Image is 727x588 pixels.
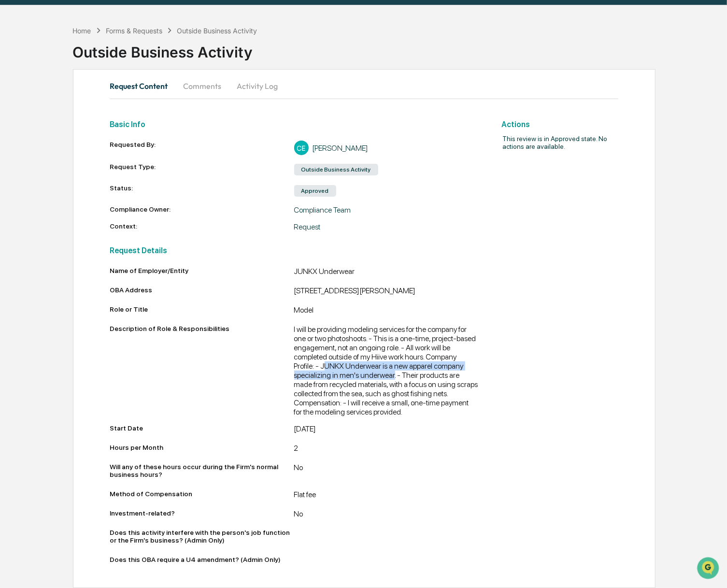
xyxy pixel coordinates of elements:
div: Request [294,222,479,231]
div: Start Date [110,424,294,432]
h2: This review is in Approved state. No actions are available. [478,135,618,150]
div: [DATE] [294,424,479,436]
div: 2 [294,444,479,455]
div: Description of Role & Responsibilities [110,325,294,413]
a: Powered byPylon [68,163,117,171]
div: Method of Compensation [110,490,294,498]
div: Request Type: [110,163,294,176]
div: secondary tabs example [110,74,619,98]
div: No [294,509,479,521]
div: Name of Employer/Entity [110,267,294,274]
div: Forms & Requests [106,27,162,35]
div: Requested By: [110,141,294,155]
div: No [294,463,479,482]
span: Attestations [80,121,120,131]
div: Status: [110,184,294,198]
h2: Actions [501,120,618,129]
div: Context: [110,222,294,231]
div: Does this activity interfere with the person's job function or the Firm's business? (Admin Only) [110,529,294,544]
div: CE [294,141,309,155]
h2: Request Details [110,246,479,255]
button: Request Content [110,74,175,98]
div: We're available if you need us! [33,83,122,91]
h2: Basic Info [110,120,479,129]
div: Investment-related? [110,509,294,517]
div: 🔎 [10,141,17,148]
div: OBA Address [110,286,294,294]
div: 🖐️ [10,122,17,130]
div: Flat fee [294,490,479,502]
div: Model [294,305,479,317]
div: Start new chat [33,73,158,83]
div: Outside Business Activity [177,27,257,35]
p: How can we help? [10,20,176,35]
img: 1746055101610-c473b297-6a78-478c-a979-82029cc54cd1 [10,73,27,91]
div: Hours per Month [110,444,294,451]
a: 🔎Data Lookup [6,136,65,153]
div: Home [73,27,91,35]
div: JUNKX Underwear [294,267,479,278]
span: Data Lookup [19,140,61,149]
span: Preclearance [19,121,62,131]
div: Compliance Owner: [110,205,294,215]
a: 🗄️Attestations [66,117,124,135]
input: Clear [25,43,159,54]
div: [PERSON_NAME] [313,143,369,153]
div: Outside Business Activity [294,164,378,175]
div: Will any of these hours occur during the Firm's normal business hours? [110,463,294,478]
div: [STREET_ADDRESS][PERSON_NAME] [294,286,479,298]
div: 🗄️ [70,122,78,130]
button: Comments [175,74,229,98]
div: I will be providing modeling services for the company for one or two photoshoots. - This is a one... [294,325,479,416]
div: Approved [294,185,336,197]
a: 🖐️Preclearance [6,117,66,135]
div: Role or Title [110,305,294,313]
div: Does this OBA require a U4 amendment? (Admin Only) [110,556,294,563]
button: Activity Log [229,74,285,98]
div: Compliance Team [294,205,479,215]
iframe: Open customer support [696,556,722,582]
button: Start new chat [164,76,176,88]
span: Pylon [96,163,117,171]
